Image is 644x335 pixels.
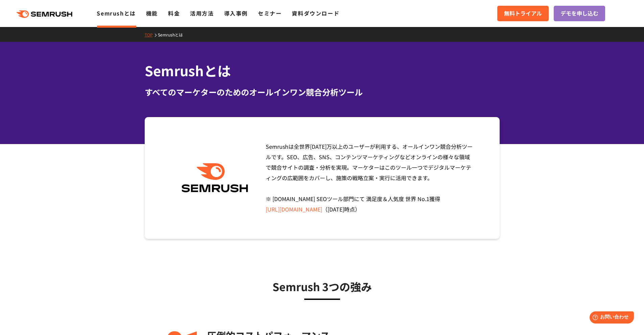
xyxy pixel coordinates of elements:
div: すべてのマーケターのためのオールインワン競合分析ツール [145,86,500,98]
span: 無料トライアル [504,9,542,18]
a: 活用方法 [190,9,214,17]
a: [URL][DOMAIN_NAME] [266,205,322,213]
a: デモを申し込む [554,6,605,21]
img: Semrush [178,163,252,193]
span: デモを申し込む [560,9,598,18]
h3: Semrush 3つの強み [162,278,483,295]
a: Semrushとは [97,9,136,17]
a: 機能 [146,9,158,17]
a: 無料トライアル [497,6,549,21]
a: 料金 [168,9,180,17]
h1: Semrushとは [145,61,500,81]
a: 資料ダウンロード [292,9,339,17]
iframe: Help widget launcher [584,309,637,328]
a: Semrushとは [158,32,188,37]
a: TOP [145,32,158,37]
a: セミナー [258,9,282,17]
a: 導入事例 [224,9,248,17]
span: Semrushは全世界[DATE]万以上のユーザーが利用する、オールインワン競合分析ツールです。SEO、広告、SNS、コンテンツマーケティングなどオンラインの様々な領域で競合サイトの調査・分析を... [266,142,473,213]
